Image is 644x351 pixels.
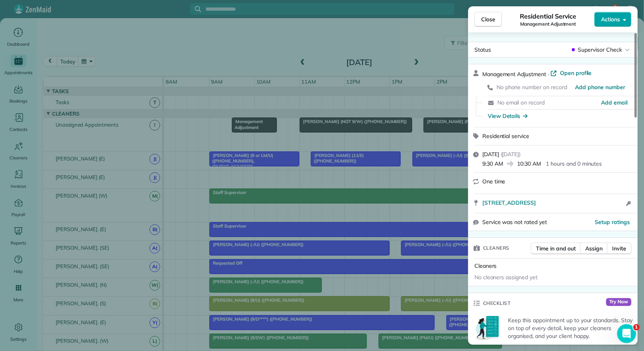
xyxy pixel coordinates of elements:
[482,133,529,140] span: Residential service
[607,243,631,254] button: Invite
[482,218,547,226] span: Service was not rated yet
[536,245,576,252] span: Time in and out
[585,245,603,252] span: Assign
[606,298,631,306] span: Try Now
[481,15,495,23] span: Close
[601,15,620,23] span: Actions
[501,151,521,158] span: ( [DATE] )
[633,324,640,330] span: 1
[497,84,567,91] span: No phone number on record
[520,11,576,21] span: Residential Service
[578,46,622,54] span: Supervisor Check
[474,274,538,281] span: No cleaners assigned yet
[546,71,551,77] span: ·
[546,160,602,168] p: 1 hours and 0 minutes
[531,243,581,254] button: Time in and out
[474,12,502,27] button: Close
[488,112,528,120] button: View Details
[601,99,627,106] a: Add email
[560,69,592,77] span: Open profile
[482,71,546,78] span: Management Adjustment
[483,299,511,307] span: Checklist
[580,243,608,254] button: Assign
[482,151,499,158] span: [DATE]
[520,21,576,27] span: Management Adjustment
[482,160,503,168] span: 9:30 AM
[482,199,624,207] a: [STREET_ADDRESS]
[508,316,633,340] p: Keep this appointment up to your standards. Stay on top of every detail, keep your cleaners organ...
[482,199,536,207] span: [STREET_ADDRESS]
[497,99,545,106] span: No email on record
[595,218,630,226] button: Setup ratings
[474,46,491,53] span: Status
[624,199,633,208] button: Open access information
[482,178,506,185] span: One time
[517,160,541,168] span: 10:30 AM
[483,244,510,252] span: Cleaners
[474,262,497,269] span: Cleaners
[575,83,625,91] a: Add phone number
[595,218,630,226] span: Setup ratings
[617,324,636,343] iframe: Intercom live chat
[612,245,626,252] span: Invite
[551,69,592,77] a: Open profile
